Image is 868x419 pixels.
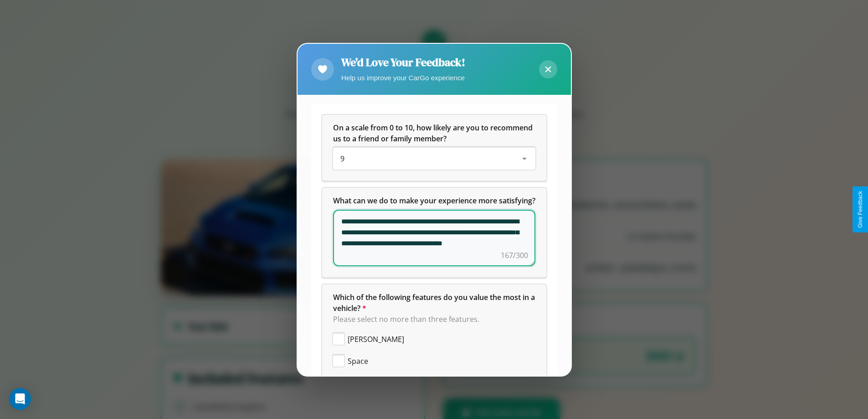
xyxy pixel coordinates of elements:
span: [PERSON_NAME] [348,334,404,345]
span: What can we do to make your experience more satisfying? [333,196,535,206]
div: On a scale from 0 to 10, how likely are you to recommend us to a friend or family member? [322,115,546,181]
span: Which of the following features do you value the most in a vehicle? [333,292,537,313]
div: 167/300 [501,250,528,261]
div: Give Feedback [857,191,863,228]
span: Please select no more than three features. [333,314,479,324]
div: On a scale from 0 to 10, how likely are you to recommend us to a friend or family member? [333,148,535,170]
span: On a scale from 0 to 10, how likely are you to recommend us to a friend or family member? [333,123,534,144]
h2: We'd Love Your Feedback! [341,55,465,70]
p: Help us improve your CarGo experience [341,72,465,84]
h5: On a scale from 0 to 10, how likely are you to recommend us to a friend or family member? [333,122,535,144]
span: Space [348,356,368,367]
div: Open Intercom Messenger [9,388,31,410]
span: 9 [340,154,344,164]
